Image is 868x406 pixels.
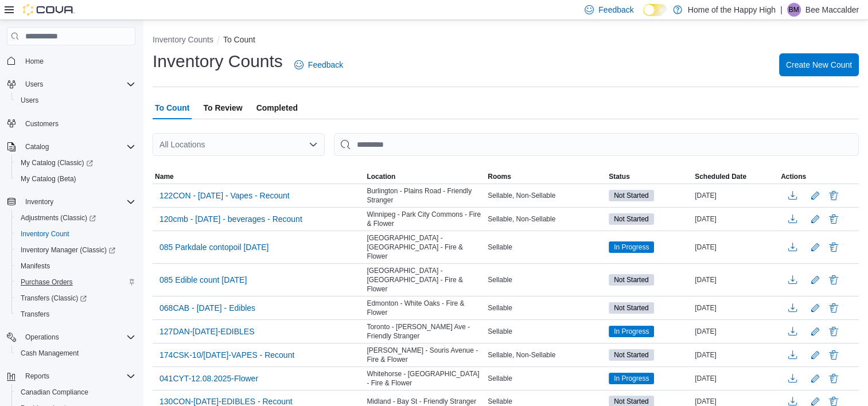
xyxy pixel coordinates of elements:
[16,346,83,360] a: Cash Management
[2,368,140,384] button: Reports
[155,299,260,317] button: 068CAB - [DATE] - Edibles
[16,172,81,186] a: My Catalog (Beta)
[780,3,783,17] p: |
[21,388,88,397] span: Canadian Compliance
[827,372,840,385] button: Delete
[16,291,135,305] span: Transfers (Classic)
[159,274,247,286] span: 085 Edible count [DATE]
[21,245,115,255] span: Inventory Manager (Classic)
[155,172,174,181] span: Name
[606,170,692,184] button: Status
[485,348,606,362] div: Sellable, Non-Sellable
[21,330,135,344] span: Operations
[21,140,53,154] button: Catalog
[367,210,483,228] span: Winnipeg - Park City Commons - Fire & Flower
[827,325,840,338] button: Delete
[155,187,294,204] button: 122CON - [DATE] - Vapes - Recount
[21,278,73,287] span: Purchase Orders
[367,397,476,406] span: Midland - Bay St - Friendly Stranger
[21,349,79,358] span: Cash Management
[308,59,343,71] span: Feedback
[16,211,100,225] a: Adjustments (Classic)
[11,384,140,400] button: Canadian Compliance
[16,156,98,170] a: My Catalog (Classic)
[16,259,55,273] a: Manifests
[827,301,840,315] button: Delete
[11,290,140,306] a: Transfers (Classic)
[25,57,44,66] span: Home
[21,294,87,303] span: Transfers (Classic)
[692,348,779,362] div: [DATE]
[21,53,135,68] span: Home
[159,241,268,253] span: 085 Parkdale contopoil [DATE]
[692,240,779,254] div: [DATE]
[609,373,654,384] span: In Progress
[21,116,135,131] span: Customers
[21,140,135,154] span: Catalog
[485,273,606,287] div: Sellable
[21,213,96,222] span: Adjustments (Classic)
[367,369,483,388] span: Whitehorse - [GEOGRAPHIC_DATA] - Fire & Flower
[827,348,840,362] button: Delete
[25,142,49,151] span: Catalog
[485,189,606,202] div: Sellable, Non-Sellable
[155,323,259,340] button: 127DAN-[DATE]-EDIBLES
[203,96,242,119] span: To Review
[25,80,43,89] span: Users
[21,77,135,91] span: Users
[16,275,77,289] a: Purchase Orders
[309,140,318,149] button: Open list of options
[223,35,255,44] button: To Count
[2,194,140,210] button: Inventory
[334,133,859,156] input: This is a search bar. After typing your query, hit enter to filter the results lower in the page.
[159,302,255,314] span: 068CAB - [DATE] - Edibles
[21,158,93,167] span: My Catalog (Classic)
[21,77,48,91] button: Users
[2,329,140,345] button: Operations
[695,172,746,181] span: Scheduled Date
[485,240,606,254] div: Sellable
[367,322,483,341] span: Toronto - [PERSON_NAME] Ave - Friendly Stranger
[159,373,258,384] span: 041CYT-12.08.2025-Flower
[290,53,348,76] a: Feedback
[614,350,649,360] span: Not Started
[367,346,483,364] span: [PERSON_NAME] - Souris Avenue - Fire & Flower
[614,373,649,384] span: In Progress
[609,302,654,314] span: Not Started
[16,385,135,399] span: Canadian Compliance
[609,241,654,253] span: In Progress
[21,117,63,131] a: Customers
[21,174,76,184] span: My Catalog (Beta)
[256,96,298,119] span: Completed
[692,170,779,184] button: Scheduled Date
[808,370,822,387] button: Edit count details
[11,92,140,108] button: Users
[11,306,140,322] button: Transfers
[25,197,53,206] span: Inventory
[781,172,806,181] span: Actions
[11,226,140,242] button: Inventory Count
[2,52,140,69] button: Home
[2,76,140,92] button: Users
[25,119,59,128] span: Customers
[614,190,649,201] span: Not Started
[598,4,633,15] span: Feedback
[485,325,606,338] div: Sellable
[16,275,135,289] span: Purchase Orders
[16,291,91,305] a: Transfers (Classic)
[367,186,483,205] span: Burlington - Plains Road - Friendly Stranger
[21,369,54,383] button: Reports
[364,170,485,184] button: Location
[155,96,189,119] span: To Count
[21,261,50,271] span: Manifests
[808,346,822,364] button: Edit count details
[16,243,120,257] a: Inventory Manager (Classic)
[16,93,43,107] a: Users
[688,3,776,17] p: Home of the Happy High
[155,239,273,256] button: 085 Parkdale contopoil [DATE]
[367,233,483,261] span: [GEOGRAPHIC_DATA] - [GEOGRAPHIC_DATA] - Fire & Flower
[25,372,49,381] span: Reports
[609,326,654,337] span: In Progress
[16,156,135,170] span: My Catalog (Classic)
[21,195,135,209] span: Inventory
